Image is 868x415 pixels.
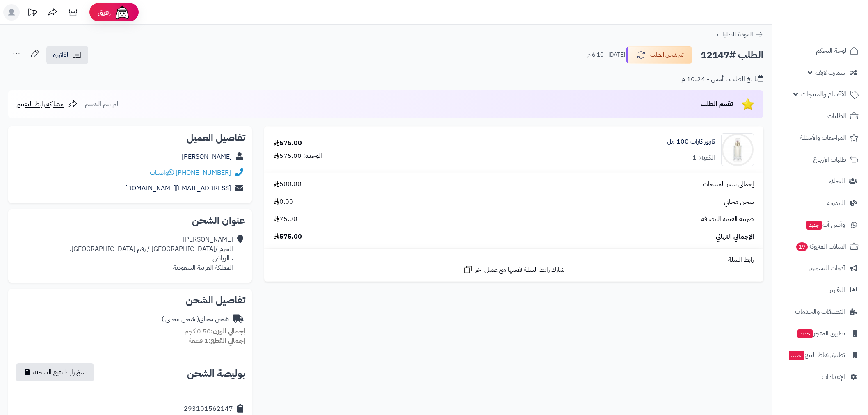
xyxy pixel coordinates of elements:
[681,75,763,84] div: تاريخ الطلب : أمس - 10:24 م
[114,4,130,21] img: ai-face.png
[187,369,245,379] h2: بوليصة الشحن
[53,50,70,60] span: الفاتورة
[777,324,863,343] a: تطبيق المتجرجديد
[777,367,863,387] a: الإعدادات
[274,197,293,207] span: 0.00
[777,106,863,126] a: الطلبات
[16,99,78,109] a: مشاركة رابط التقييم
[211,326,245,336] strong: إجمالي الوزن:
[777,280,863,300] a: التقارير
[185,326,245,336] small: 0.50 كجم
[806,221,822,230] span: جديد
[46,46,88,64] a: الفاتورة
[789,351,804,360] span: جديد
[150,168,174,178] a: واتساب
[85,99,118,109] span: لم يتم التقييم
[795,241,846,252] span: السلات المتروكة
[806,219,845,230] span: وآتس آب
[724,197,754,207] span: شحن مجاني
[98,7,111,17] span: رفيق
[827,110,846,122] span: الطلبات
[829,284,845,296] span: التقارير
[208,336,245,346] strong: إجمالي القطع:
[176,168,231,178] a: [PHONE_NUMBER]
[809,262,845,274] span: أدوات التسويق
[801,89,846,100] span: الأقسام والمنتجات
[667,137,715,146] a: كارتير كارات 100 مل
[796,242,808,252] span: 19
[463,265,564,275] a: شارك رابط السلة نفسها مع عميل آخر
[703,180,754,189] span: إجمالي سعر المنتجات
[15,216,245,226] h2: عنوان الشحن
[16,99,64,109] span: مشاركة رابط التقييم
[777,171,863,191] a: العملاء
[587,51,625,59] small: [DATE] - 6:10 م
[777,41,863,61] a: لوحة التحكم
[777,150,863,169] a: طلبات الإرجاع
[16,363,94,381] button: نسخ رابط تتبع الشحنة
[626,46,692,64] button: تم شحن الطلب
[795,306,845,317] span: التطبيقات والخدمات
[274,139,302,148] div: 575.00
[475,265,564,275] span: شارك رابط السلة نفسها مع عميل آخر
[777,345,863,365] a: تطبيق نقاط البيعجديد
[274,151,322,161] div: الوحدة: 575.00
[701,99,733,109] span: تقييم الطلب
[184,404,233,414] div: 293101562147
[15,133,245,143] h2: تفاصيل العميل
[777,258,863,278] a: أدوات التسويق
[716,232,754,242] span: الإجمالي النهائي
[800,132,846,144] span: المراجعات والأسئلة
[692,153,715,162] div: الكمية: 1
[777,237,863,256] a: السلات المتروكة19
[70,235,233,272] div: [PERSON_NAME] الحزم /[GEOGRAPHIC_DATA] / رقم [GEOGRAPHIC_DATA]، ، الرياض المملكة العربية السعودية
[162,314,199,324] span: ( شحن مجاني )
[815,67,845,78] span: سمارت لايف
[717,30,763,39] a: العودة للطلبات
[822,371,845,383] span: الإعدادات
[189,336,245,346] small: 1 قطعة
[182,152,232,162] a: [PERSON_NAME]
[777,128,863,148] a: المراجعات والأسئلة
[267,255,760,265] div: رابط السلة
[15,295,245,305] h2: تفاصيل الشحن
[125,183,231,193] a: [EMAIL_ADDRESS][DOMAIN_NAME]
[777,215,863,235] a: وآتس آبجديد
[827,197,845,209] span: المدونة
[797,328,845,339] span: تطبيق المتجر
[274,180,302,189] span: 500.00
[788,349,845,361] span: تطبيق نقاط البيع
[829,176,845,187] span: العملاء
[722,133,754,166] img: 3432240502209_cartier_carat_edp_100_ml-90x90.jpg
[274,214,297,224] span: 75.00
[22,4,42,23] a: تحديثات المنصة
[812,13,860,30] img: logo-2.png
[33,367,87,377] span: نسخ رابط تتبع الشحنة
[717,30,753,39] span: العودة للطلبات
[813,154,846,165] span: طلبات الإرجاع
[777,193,863,213] a: المدونة
[162,315,229,324] div: شحن مجاني
[701,47,763,64] h2: الطلب #12147
[797,329,813,338] span: جديد
[274,232,302,242] span: 575.00
[777,302,863,322] a: التطبيقات والخدمات
[816,45,846,57] span: لوحة التحكم
[701,214,754,224] span: ضريبة القيمة المضافة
